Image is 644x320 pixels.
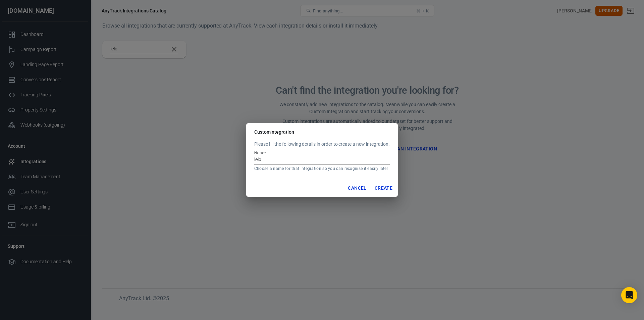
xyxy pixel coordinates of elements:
div: Open Intercom Messenger [621,287,637,303]
button: Cancel [345,182,369,194]
label: Name [254,150,266,155]
button: Create [372,182,395,194]
p: Choose a name for that integration so you can recognise it easily later [254,166,390,171]
p: Please fill the following details in order to create a new integration. [254,141,390,148]
h2: Custom Integration [246,123,398,141]
input: My Custom [254,156,390,165]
